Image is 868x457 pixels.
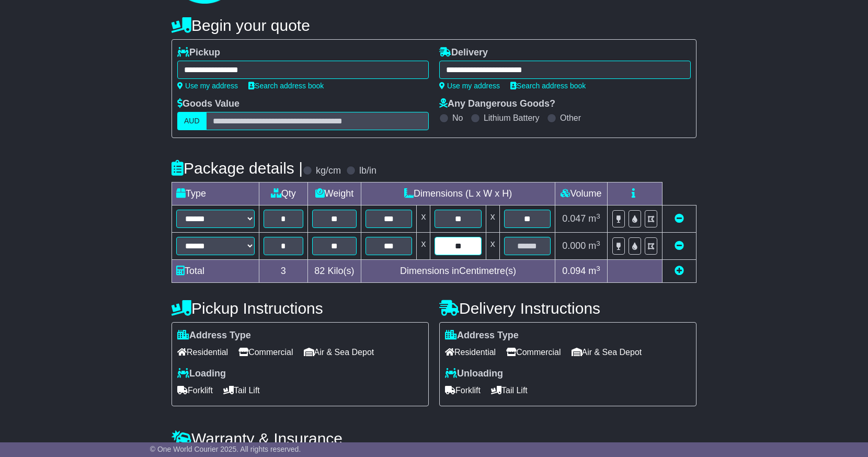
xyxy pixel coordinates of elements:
h4: Delivery Instructions [439,300,696,317]
span: Commercial [238,344,293,360]
sup: 3 [596,239,600,247]
h4: Pickup Instructions [172,300,429,317]
label: Unloading [445,368,503,380]
label: No [452,113,463,123]
td: Kilo(s) [307,260,361,283]
td: Dimensions (L x W x H) [361,182,555,205]
label: Address Type [445,330,519,341]
a: Use my address [177,82,238,90]
td: x [486,233,499,260]
span: Tail Lift [223,382,260,398]
a: Remove this item [675,241,684,251]
h4: Package details | [172,159,303,177]
td: Total [172,260,259,283]
td: Dimensions in Centimetre(s) [361,260,555,283]
a: Search address book [248,82,324,90]
td: 3 [259,260,308,283]
span: Air & Sea Depot [304,344,374,360]
span: m [588,241,600,251]
label: Loading [177,368,226,380]
label: AUD [177,112,207,130]
span: Commercial [506,344,561,360]
label: Pickup [177,47,220,59]
sup: 3 [596,212,600,220]
sup: 3 [596,265,600,272]
td: x [417,205,430,233]
label: Other [560,113,581,123]
label: Goods Value [177,98,239,110]
a: Search address book [510,82,586,90]
h4: Warranty & Insurance [172,430,696,447]
label: Any Dangerous Goods? [439,98,555,110]
a: Remove this item [675,213,684,224]
td: x [417,233,430,260]
td: Qty [259,182,308,205]
h4: Begin your quote [172,17,696,34]
td: x [486,205,499,233]
a: Use my address [439,82,500,90]
span: Tail Lift [491,382,528,398]
td: Volume [555,182,607,205]
label: Lithium Battery [484,113,540,123]
span: 82 [314,266,325,276]
span: 0.000 [562,241,586,251]
label: Address Type [177,330,251,341]
span: m [588,213,600,224]
label: lb/in [359,165,376,177]
span: Forklift [445,382,481,398]
span: Residential [177,344,228,360]
a: Add new item [675,266,684,276]
span: Forklift [177,382,213,398]
td: Weight [307,182,361,205]
span: © One World Courier 2025. All rights reserved. [150,445,301,453]
span: Residential [445,344,496,360]
span: 0.047 [562,213,586,224]
td: Type [172,182,259,205]
label: kg/cm [316,165,341,177]
span: Air & Sea Depot [572,344,642,360]
span: m [588,266,600,276]
label: Delivery [439,47,488,59]
span: 0.094 [562,266,586,276]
